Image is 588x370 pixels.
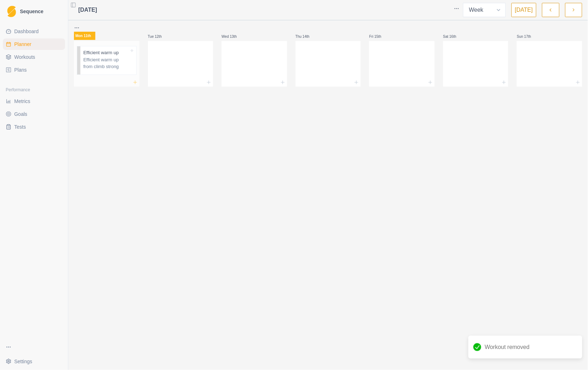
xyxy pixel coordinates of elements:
[74,32,95,40] p: Mon 11th
[222,34,243,39] p: Wed 13th
[83,56,129,70] p: Efficient warm up from climb strong
[14,41,31,48] span: Planner
[3,108,65,120] a: Goals
[20,9,43,14] span: Sequence
[14,123,26,130] span: Tests
[443,34,465,39] p: Sat 16th
[148,34,169,39] p: Tue 12th
[78,6,97,14] span: [DATE]
[512,3,536,17] button: [DATE]
[14,111,27,118] span: Goals
[14,53,35,61] span: Workouts
[3,26,65,37] a: Dashboard
[3,64,65,76] a: Plans
[3,356,65,367] button: Settings
[14,98,30,105] span: Metrics
[468,336,582,359] div: Workout removed
[3,84,65,96] div: Performance
[77,46,137,75] div: Efficient warm upEfficient warm up from climb strong
[3,51,65,63] a: Workouts
[14,28,39,35] span: Dashboard
[7,6,16,17] img: Logo
[83,49,118,56] p: Efficient warm up
[3,96,65,107] a: Metrics
[517,34,538,39] p: Sun 17th
[3,38,65,50] a: Planner
[296,34,317,39] p: Thu 14th
[3,121,65,133] a: Tests
[3,3,65,20] a: LogoSequence
[369,34,391,39] p: Fri 15th
[14,66,27,73] span: Plans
